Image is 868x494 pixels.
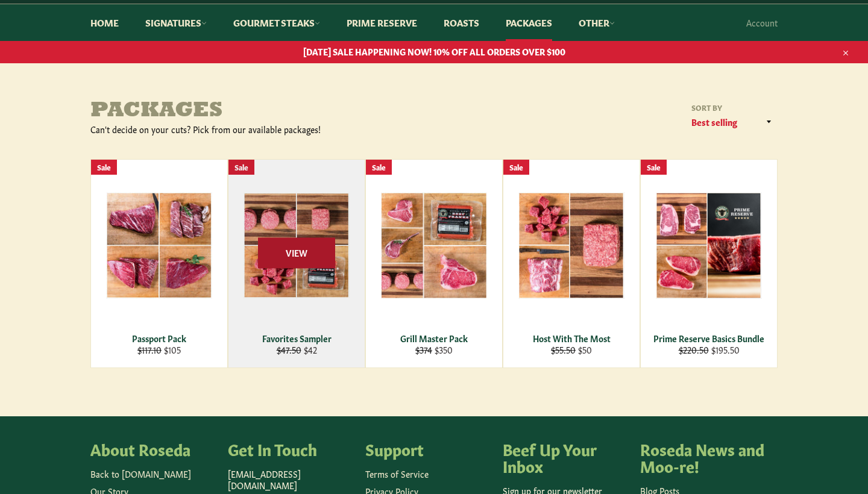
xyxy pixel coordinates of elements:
div: Sale [503,160,529,175]
s: $117.10 [137,343,162,355]
a: Prime Reserve Basics Bundle Prime Reserve Basics Bundle $220.50 $195.50 [640,159,778,368]
a: Passport Pack Passport Pack $117.10 $105 [90,159,228,368]
div: Favorites Sampler [236,333,357,344]
a: Host With The Most Host With The Most $55.50 $50 [503,159,640,368]
div: $195.50 [649,344,770,355]
h4: About Roseda [90,440,216,457]
img: Passport Pack [106,192,212,298]
h4: Beef Up Your Inbox [503,440,628,474]
p: [EMAIL_ADDRESS][DOMAIN_NAME] [228,468,353,492]
s: $55.50 [551,343,576,355]
img: Grill Master Pack [381,192,487,299]
h4: Roseda News and Moo-re! [640,440,766,474]
a: Account [740,5,784,40]
a: Packages [494,4,564,41]
a: Home [78,4,131,41]
a: Roasts [432,4,491,41]
img: Prime Reserve Basics Bundle [656,192,762,299]
div: $105 [99,344,220,355]
div: Sale [366,160,392,175]
a: Grill Master Pack Grill Master Pack $374 $350 [365,159,503,368]
a: Back to [DOMAIN_NAME] [90,467,191,480]
s: $220.50 [679,343,709,355]
div: Sale [641,160,667,175]
div: Prime Reserve Basics Bundle [649,333,770,344]
img: Host With The Most [518,192,624,299]
h4: Get In Touch [228,440,353,457]
div: Host With The Most [511,333,632,344]
a: Prime Reserve [335,4,429,41]
a: Favorites Sampler Favorites Sampler $47.50 $42 View [228,159,365,368]
a: Gourmet Steaks [221,4,332,41]
a: Other [567,4,627,41]
span: View [258,237,335,268]
div: Grill Master Pack [374,333,495,344]
div: Passport Pack [99,333,220,344]
div: $50 [511,344,632,355]
h4: Support [365,440,491,457]
div: Can't decide on your cuts? Pick from our available packages! [90,123,434,135]
a: Terms of Service [365,467,429,480]
div: Sale [91,160,117,175]
a: Signatures [133,4,219,41]
s: $374 [415,343,432,355]
label: Sort by [687,102,778,113]
div: $350 [374,344,495,355]
h1: Packages [90,99,434,123]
